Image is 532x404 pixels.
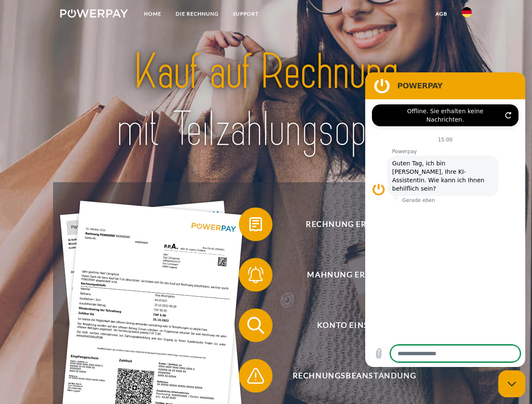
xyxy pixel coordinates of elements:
[251,207,457,241] span: Rechnung erhalten?
[60,9,128,18] img: logo-powerpay-white.svg
[428,6,454,21] a: agb
[137,6,168,21] a: Home
[462,7,472,17] img: de
[498,370,525,397] iframe: Schaltfläche zum Öffnen des Messaging-Fensters; Konversation läuft
[239,258,458,292] button: Mahnung erhalten?
[80,40,452,161] img: title-powerpay_de.svg
[251,308,457,342] span: Konto einsehen
[251,359,457,393] span: Rechnungsbeanstandung
[251,258,457,292] span: Mahnung erhalten?
[245,365,266,386] img: qb_warning.svg
[226,6,266,21] a: SUPPORT
[239,207,458,241] button: Rechnung erhalten?
[245,264,266,285] img: qb_bell.svg
[245,214,266,235] img: qb_bill.svg
[168,6,226,21] a: DIE RECHNUNG
[239,359,458,393] button: Rechnungsbeanstandung
[365,72,525,367] iframe: Messaging-Fenster
[239,308,458,342] button: Konto einsehen
[245,315,266,336] img: qb_search.svg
